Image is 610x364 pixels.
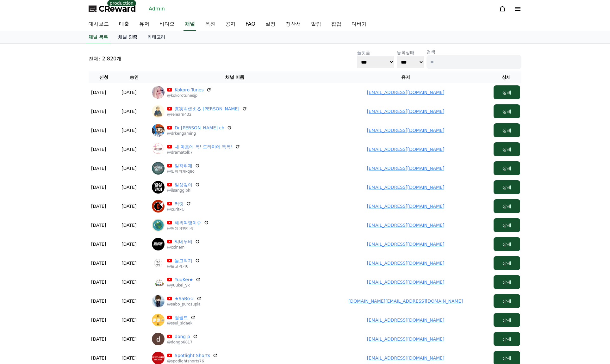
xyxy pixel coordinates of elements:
p: [DATE] [121,222,136,228]
a: 밀착취재 [175,163,192,169]
p: [DATE] [91,184,106,190]
a: Messages [42,201,82,216]
a: 상세 [494,299,520,304]
p: @dongp6817 [167,340,198,345]
p: [DATE] [121,336,136,342]
button: 상세 [494,237,520,251]
p: 플랫폼 [357,49,394,56]
a: 커릿 [175,201,184,207]
button: 상세 [494,294,520,308]
p: [DATE] [121,298,136,304]
a: 상세 [494,128,520,133]
p: [DATE] [121,317,136,323]
a: [DOMAIN_NAME][EMAIL_ADDRESS][DOMAIN_NAME] [348,299,463,304]
span: Settings [94,210,109,215]
p: [DATE] [91,89,106,96]
a: 채널 인증 [113,31,142,43]
a: [EMAIL_ADDRESS][DOMAIN_NAME] [367,336,445,342]
img: dong p [152,333,165,345]
a: Spotlight Shorts [175,352,210,359]
p: @spotlightshorts76 [167,359,218,364]
a: 음원 [200,18,220,31]
a: [EMAIL_ADDRESS][DOMAIN_NAME] [367,204,445,209]
a: Dr.[PERSON_NAME] ch [175,125,224,131]
img: 놀고먹기 [152,257,165,269]
p: [DATE] [91,222,106,228]
button: 상세 [494,218,520,232]
img: 해외여행이슈 [152,219,165,231]
p: [DATE] [91,165,106,171]
a: 채널 목록 [86,31,110,43]
p: [DATE] [121,108,136,114]
a: 상세 [494,166,520,171]
button: 상세 [494,332,520,346]
a: 真実を伝える [PERSON_NAME] [175,106,240,112]
a: [EMAIL_ADDRESS][DOMAIN_NAME] [367,261,445,266]
a: dong p [175,333,190,340]
button: 상세 [494,180,520,194]
a: 상세 [494,147,520,152]
p: [DATE] [91,127,106,133]
a: [EMAIL_ADDRESS][DOMAIN_NAME] [367,318,445,323]
p: [DATE] [121,355,136,361]
a: 카테고리 [142,31,170,43]
a: 공지 [220,18,240,31]
a: 씨네무비 [175,238,192,245]
a: [EMAIL_ADDRESS][DOMAIN_NAME] [367,242,445,247]
th: 상세 [491,71,521,83]
span: Messages [53,210,71,215]
a: [EMAIL_ADDRESS][DOMAIN_NAME] [367,90,445,95]
img: 내 마음에 톡! 드라마에 톡톡! [152,143,165,156]
p: @kokorotunesjp [167,93,211,98]
a: 대시보드 [84,18,114,31]
img: Dr.KEN's ch [152,124,165,137]
a: 상세 [494,109,520,114]
th: 승인 [119,71,149,83]
img: ★SaBo☆ [152,295,165,307]
a: Kokoro Tunes [175,87,204,93]
p: [DATE] [91,298,106,304]
button: 상세 [494,104,520,118]
a: CReward [89,4,136,14]
span: Home [16,210,27,215]
a: [EMAIL_ADDRESS][DOMAIN_NAME] [367,223,445,228]
p: [DATE] [121,184,136,190]
a: [EMAIL_ADDRESS][DOMAIN_NAME] [367,166,445,171]
img: Kokoro Tunes [152,86,165,99]
p: [DATE] [121,146,136,152]
span: CReward [99,4,136,14]
a: 상세 [494,242,520,247]
a: [EMAIL_ADDRESS][DOMAIN_NAME] [367,147,445,152]
img: 밀착취재 [152,162,165,175]
p: [DATE] [121,89,136,96]
img: 커릿 [152,200,165,213]
p: @curit-컷 [167,207,191,212]
a: 정산서 [281,18,306,31]
a: 상세 [494,336,520,342]
p: [DATE] [121,203,136,209]
a: Settings [82,201,121,216]
a: 설정 [260,18,281,31]
button: 상세 [494,313,520,327]
a: 내 마음에 톡! 드라마에 톡톡! [175,144,233,150]
p: [DATE] [91,317,106,323]
p: @drkengaming [167,131,232,136]
a: 상세 [494,90,520,95]
a: 해외여행이슈 [175,219,201,226]
p: [DATE] [121,260,136,266]
a: 팝업 [326,18,346,31]
a: [EMAIL_ADDRESS][DOMAIN_NAME] [367,128,445,133]
p: @dramatolk7 [167,150,240,155]
a: 상세 [494,318,520,323]
th: 채널 이름 [149,71,320,83]
button: 상세 [494,199,520,213]
a: FAQ [240,18,260,31]
a: 상세 [494,223,520,228]
p: @ccinem [167,245,200,250]
a: 상세 [494,280,520,285]
a: 매출 [114,18,134,31]
p: @ssul_sidaek [167,321,196,326]
a: 유저 [134,18,154,31]
button: 상세 [494,85,520,99]
button: 상세 [494,161,520,175]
